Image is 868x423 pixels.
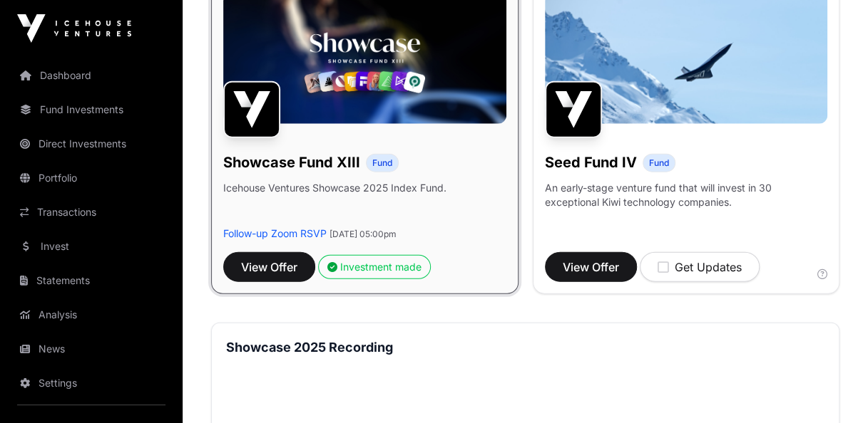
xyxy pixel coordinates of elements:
span: Fund [649,157,669,169]
p: Icehouse Ventures Showcase 2025 Index Fund. [223,181,446,195]
div: Get Updates [658,258,742,276]
h1: Seed Fund IV [545,152,637,172]
a: News [11,333,171,365]
a: Direct Investments [11,128,171,160]
strong: Showcase 2025 Recording [226,340,393,355]
span: View Offer [241,258,297,276]
button: View Offer [545,252,637,282]
a: Portfolio [11,162,171,194]
button: View Offer [223,252,315,282]
img: Showcase Fund XIII [223,81,280,138]
a: Analysis [11,299,171,330]
h1: Showcase Fund XIII [223,152,360,172]
a: Fund Investments [11,94,171,125]
a: Invest [11,231,171,262]
iframe: Chat Widget [797,355,868,423]
span: Fund [372,157,392,169]
a: Settings [11,367,171,399]
button: Investment made [318,255,431,279]
span: View Offer [563,258,619,276]
p: An early-stage venture fund that will invest in 30 exceptional Kiwi technology companies. [545,181,828,209]
span: [DATE] 05:00pm [330,229,397,239]
a: Transactions [11,197,171,228]
a: Follow-up Zoom RSVP [223,227,327,239]
img: Icehouse Ventures Logo [17,14,131,43]
a: Dashboard [11,60,171,91]
div: Investment made [327,260,422,274]
img: Seed Fund IV [545,81,602,138]
a: Statements [11,265,171,296]
button: Get Updates [640,252,760,282]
